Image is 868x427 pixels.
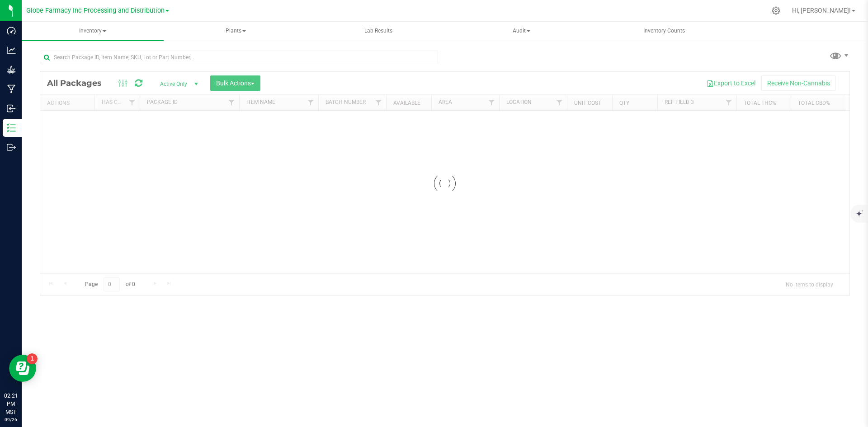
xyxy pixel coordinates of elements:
[7,143,16,152] inline-svg: Outbound
[7,46,16,55] inline-svg: Analytics
[40,51,438,64] input: Search Package ID, Item Name, SKU, Lot or Part Number...
[27,353,38,364] iframe: Resource center unread badge
[26,7,165,14] span: Globe Farmacy Inc Processing and Distribution
[165,22,307,41] a: Plants
[307,22,449,41] a: Lab Results
[770,6,782,15] div: Manage settings
[451,22,592,40] span: Audit
[9,355,36,382] iframe: Resource center
[7,65,16,74] inline-svg: Grow
[7,104,16,113] inline-svg: Inbound
[792,7,851,14] span: Hi, [PERSON_NAME]!
[7,26,16,35] inline-svg: Dashboard
[450,22,592,41] a: Audit
[22,22,164,41] a: Inventory
[352,27,405,35] span: Lab Results
[4,416,18,423] p: 09/26
[7,84,16,94] inline-svg: Manufacturing
[7,123,16,132] inline-svg: Inventory
[593,22,735,41] a: Inventory Counts
[165,22,306,40] span: Plants
[4,392,18,416] p: 02:21 PM MST
[631,27,697,35] span: Inventory Counts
